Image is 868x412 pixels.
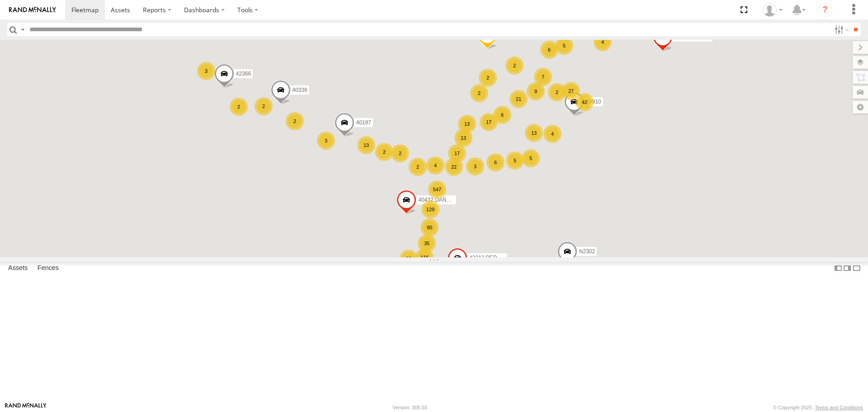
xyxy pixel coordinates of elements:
label: Dock Summary Table to the Left [834,262,843,275]
a: Terms and Conditions [815,405,863,410]
div: 7 [534,68,552,86]
div: 129 [421,200,439,218]
span: 40197 [356,119,371,126]
label: Search Query [19,23,26,36]
div: 21 [509,90,528,108]
label: Assets [4,262,32,275]
div: 2 [255,97,273,115]
label: Map Settings [853,101,868,114]
div: 2 [470,84,488,102]
img: rand-logo.svg [9,7,56,13]
div: 2 [230,98,248,116]
div: 116 [415,248,434,266]
div: 2 [505,57,524,75]
label: Dock Summary Table to the Right [843,262,852,275]
div: 547 [428,180,446,199]
label: Fences [33,262,63,275]
div: 4 [426,156,444,175]
div: 4 [594,33,612,51]
div: 17 [480,113,498,131]
span: 40336 [292,87,307,93]
div: 22 [445,158,463,176]
div: 4 [543,125,561,143]
div: 17 [448,144,466,162]
label: Hide Summary Table [852,262,861,275]
div: 35 [418,234,436,252]
a: Visit our Website [5,403,47,412]
div: 42 [576,93,594,111]
div: 27 [562,82,580,100]
span: 42366 [236,71,251,77]
div: 2 [375,143,393,161]
span: 40432 DAÑADO [418,197,458,204]
div: 3 [197,62,215,80]
div: 9 [527,82,545,100]
div: 62 [400,250,418,268]
div: 13 [525,124,543,142]
div: 5 [555,37,573,55]
div: Caseta Laredo TX [759,3,786,17]
div: 2 [548,83,566,101]
div: 6 [486,153,505,171]
i: ? [818,3,832,17]
label: Search Filter Options [831,23,850,36]
div: 2 [391,144,409,162]
div: 13 [454,129,472,147]
span: N2302 [579,248,595,255]
div: 6 [493,106,511,124]
div: Version: 305.03 [393,405,427,410]
div: 5 [522,149,540,167]
div: 2 [286,112,304,130]
span: 40910 [586,99,601,105]
div: 3 [317,132,335,150]
div: 3 [466,157,484,175]
div: 6 [540,41,558,59]
div: 13 [357,136,375,154]
div: 5 [506,152,524,170]
div: 13 [458,115,476,133]
div: 2 [479,69,497,87]
span: 42313 PERDIDO [469,255,510,261]
div: 90 [420,218,439,237]
div: © Copyright 2025 - [773,405,863,410]
div: 2 [409,158,427,176]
